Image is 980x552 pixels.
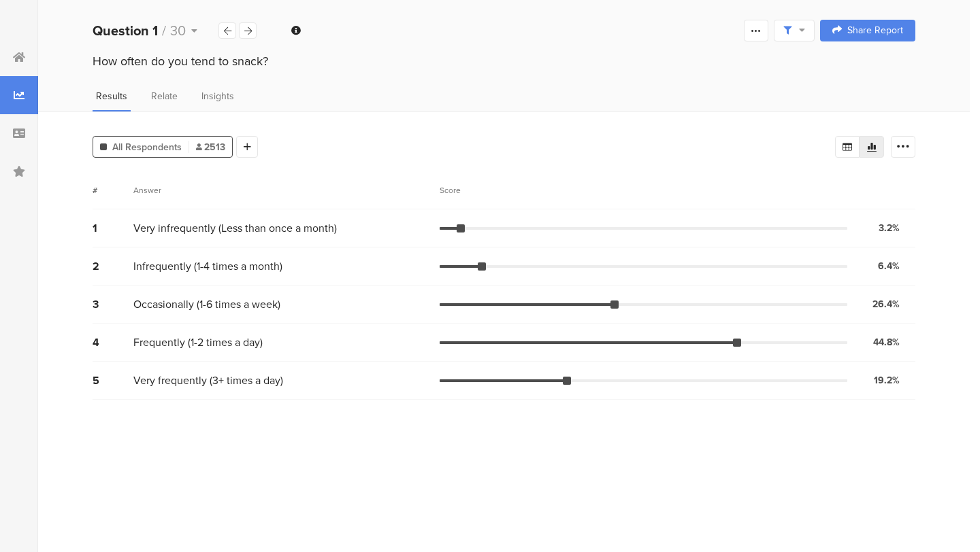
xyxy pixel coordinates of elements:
span: 30 [170,20,186,41]
div: Answer [133,184,161,196]
span: 2513 [196,140,225,154]
div: 5 [93,373,133,388]
div: 4 [93,334,133,350]
span: / [162,20,166,41]
span: All Respondents [112,140,182,154]
div: 6.4% [878,259,900,273]
div: Score [440,184,468,196]
span: Results [96,89,127,103]
span: Very frequently (3+ times a day) [133,373,283,388]
span: Occasionally (1-6 times a week) [133,296,280,312]
div: # [93,184,133,196]
span: Infrequently (1-4 times a month) [133,258,282,274]
div: 3 [93,296,133,312]
div: 26.4% [872,297,900,311]
div: 2 [93,258,133,274]
div: 44.8% [873,335,900,349]
div: 1 [93,220,133,236]
b: Question 1 [93,20,158,41]
span: Insights [201,89,234,103]
span: Relate [151,89,178,103]
span: Very infrequently (Less than once a month) [133,220,337,236]
div: 3.2% [879,221,900,235]
div: 19.2% [874,373,900,387]
span: Share Report [847,26,903,35]
div: How often do you tend to snack? [93,52,915,70]
span: Frequently (1-2 times a day) [133,334,263,350]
